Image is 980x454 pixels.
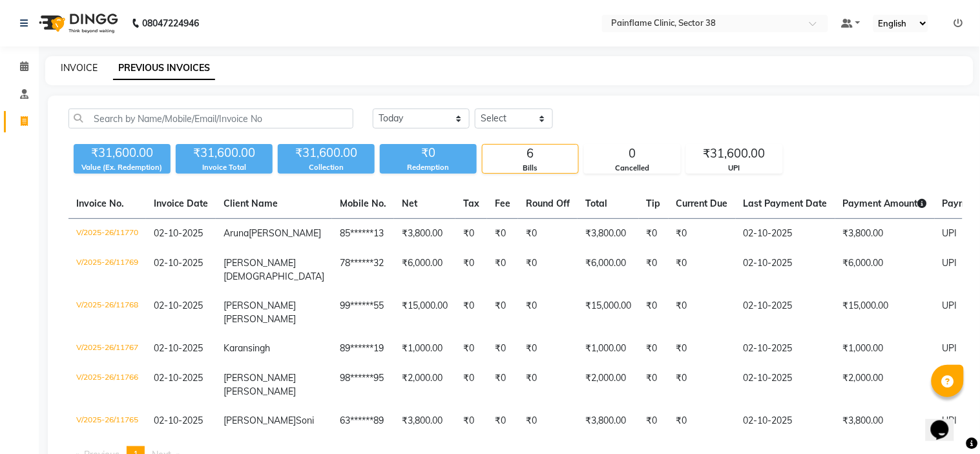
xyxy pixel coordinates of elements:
[736,291,835,334] td: 02-10-2025
[113,57,215,80] a: PREVIOUS INVOICES
[68,219,146,249] td: V/2025-26/11770
[736,364,835,406] td: 02-10-2025
[394,334,455,364] td: ₹1,000.00
[676,198,728,209] span: Current Due
[224,227,249,239] span: Aruna
[518,219,578,249] td: ₹0
[455,291,487,334] td: ₹0
[68,406,146,436] td: V/2025-26/11765
[518,406,578,436] td: ₹0
[639,249,669,291] td: ₹0
[224,300,296,311] span: [PERSON_NAME]
[142,5,199,41] b: 08047224946
[176,162,273,173] div: Invoice Total
[394,406,455,436] td: ₹3,800.00
[455,249,487,291] td: ₹0
[926,402,967,441] iframe: chat widget
[483,145,578,163] div: 6
[647,198,661,209] span: Tip
[669,219,736,249] td: ₹0
[296,415,314,426] span: Soni
[639,291,669,334] td: ₹0
[154,257,203,269] span: 02-10-2025
[943,257,957,269] span: UPI
[578,406,639,436] td: ₹3,800.00
[835,291,935,334] td: ₹15,000.00
[394,291,455,334] td: ₹15,000.00
[154,342,203,354] span: 02-10-2025
[76,198,124,209] span: Invoice No.
[843,198,927,209] span: Payment Amount
[74,144,171,162] div: ₹31,600.00
[835,249,935,291] td: ₹6,000.00
[483,163,578,174] div: Bills
[736,219,835,249] td: 02-10-2025
[402,198,417,209] span: Net
[518,334,578,364] td: ₹0
[639,364,669,406] td: ₹0
[33,5,121,41] img: logo
[487,334,518,364] td: ₹0
[455,364,487,406] td: ₹0
[578,334,639,364] td: ₹1,000.00
[578,364,639,406] td: ₹2,000.00
[835,406,935,436] td: ₹3,800.00
[154,372,203,384] span: 02-10-2025
[455,219,487,249] td: ₹0
[74,162,171,173] div: Value (Ex. Redemption)
[669,364,736,406] td: ₹0
[518,291,578,334] td: ₹0
[736,406,835,436] td: 02-10-2025
[380,144,477,162] div: ₹0
[224,342,248,354] span: Karan
[154,198,208,209] span: Invoice Date
[224,198,278,209] span: Client Name
[154,300,203,311] span: 02-10-2025
[68,364,146,406] td: V/2025-26/11766
[68,108,353,129] input: Search by Name/Mobile/Email/Invoice No
[736,249,835,291] td: 02-10-2025
[278,162,375,173] div: Collection
[68,291,146,334] td: V/2025-26/11768
[578,291,639,334] td: ₹15,000.00
[455,406,487,436] td: ₹0
[224,372,296,384] span: [PERSON_NAME]
[687,145,782,163] div: ₹31,600.00
[943,300,957,311] span: UPI
[455,334,487,364] td: ₹0
[68,334,146,364] td: V/2025-26/11767
[380,162,477,173] div: Redemption
[943,342,957,354] span: UPI
[154,227,203,239] span: 02-10-2025
[394,364,455,406] td: ₹2,000.00
[669,334,736,364] td: ₹0
[578,219,639,249] td: ₹3,800.00
[639,406,669,436] td: ₹0
[224,313,296,325] span: [PERSON_NAME]
[224,257,296,269] span: [PERSON_NAME]
[249,227,321,239] span: [PERSON_NAME]
[224,271,324,282] span: [DEMOGRAPHIC_DATA]
[518,249,578,291] td: ₹0
[835,219,935,249] td: ₹3,800.00
[224,415,296,426] span: [PERSON_NAME]
[835,334,935,364] td: ₹1,000.00
[495,198,510,209] span: Fee
[585,198,607,209] span: Total
[736,334,835,364] td: 02-10-2025
[943,227,957,239] span: UPI
[61,62,98,74] a: INVOICE
[278,144,375,162] div: ₹31,600.00
[487,219,518,249] td: ₹0
[585,163,680,174] div: Cancelled
[463,198,479,209] span: Tax
[394,219,455,249] td: ₹3,800.00
[687,163,782,174] div: UPI
[835,364,935,406] td: ₹2,000.00
[487,291,518,334] td: ₹0
[248,342,270,354] span: singh
[176,144,273,162] div: ₹31,600.00
[669,406,736,436] td: ₹0
[68,249,146,291] td: V/2025-26/11769
[744,198,828,209] span: Last Payment Date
